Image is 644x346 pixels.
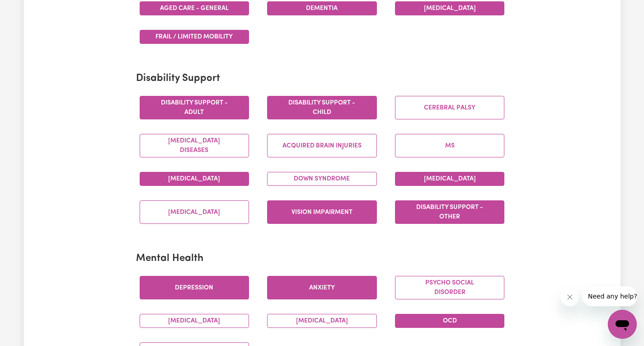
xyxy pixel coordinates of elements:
iframe: Message from company [583,286,637,306]
iframe: Close message [561,288,579,306]
button: Cerebral Palsy [395,96,505,119]
button: Disability support - Other [395,200,505,224]
button: Disability support - Child [267,96,377,119]
button: Frail / limited mobility [140,30,249,44]
button: Down syndrome [267,172,377,186]
button: Acquired Brain Injuries [267,134,377,157]
button: Psycho social disorder [395,276,505,299]
span: Need any help? [5,6,55,14]
button: Anxiety [267,276,377,299]
button: OCD [395,314,505,328]
iframe: Button to launch messaging window [608,310,637,339]
button: Disability support - Adult [140,96,249,119]
button: MS [395,134,505,157]
button: [MEDICAL_DATA] [140,200,249,224]
button: [MEDICAL_DATA] [140,314,249,328]
button: Aged care - General [140,1,249,15]
button: [MEDICAL_DATA] Diseases [140,134,249,157]
button: [MEDICAL_DATA] [395,1,505,15]
h2: Disability Support [136,73,508,85]
h2: Mental Health [136,253,508,265]
button: Vision impairment [267,200,377,224]
button: [MEDICAL_DATA] [395,172,505,186]
button: [MEDICAL_DATA] [140,172,249,186]
button: Depression [140,276,249,299]
button: [MEDICAL_DATA] [267,314,377,328]
button: Dementia [267,1,377,15]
